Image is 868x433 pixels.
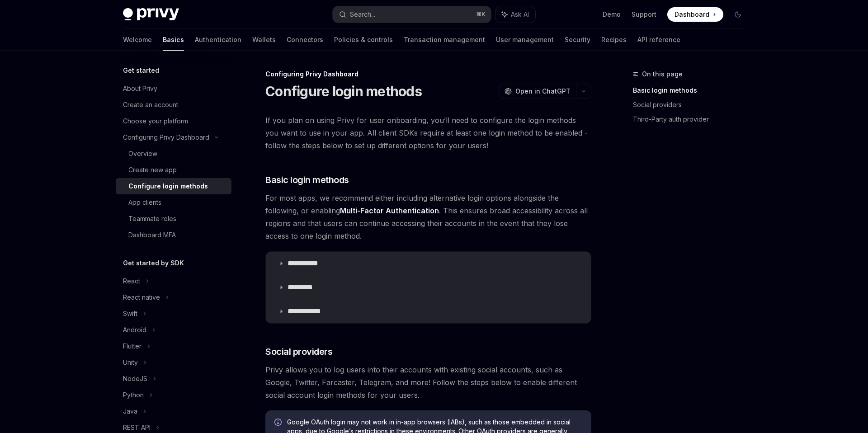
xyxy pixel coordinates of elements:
[334,29,393,51] a: Policies & controls
[128,197,161,208] div: App clients
[128,230,176,240] div: Dashboard MFA
[116,146,231,162] a: Overview
[116,97,231,113] a: Create an account
[128,213,176,224] div: Teammate roles
[265,70,591,79] div: Configuring Privy Dashboard
[601,29,627,51] a: Recipes
[633,112,752,127] a: Third-Party auth provider
[116,211,231,227] a: Teammate roles
[123,83,157,94] div: About Privy
[116,194,231,211] a: App clients
[123,292,160,303] div: React native
[123,325,146,335] div: Android
[476,11,486,18] span: ⌘ K
[515,87,571,96] span: Open in ChatGPT
[333,6,491,23] button: Search...⌘K
[499,84,576,99] button: Open in ChatGPT
[195,29,241,51] a: Authentication
[265,174,349,186] span: Basic login methods
[116,113,231,129] a: Choose your platform
[128,165,177,175] div: Create new app
[123,29,152,51] a: Welcome
[667,7,723,22] a: Dashboard
[116,227,231,243] a: Dashboard MFA
[128,181,208,192] div: Configure login methods
[287,29,323,51] a: Connectors
[163,29,184,51] a: Basics
[511,10,529,19] span: Ask AI
[637,29,680,51] a: API reference
[633,98,752,112] a: Social providers
[123,373,147,384] div: NodeJS
[123,8,179,21] img: dark logo
[565,29,590,51] a: Security
[116,162,231,178] a: Create new app
[252,29,276,51] a: Wallets
[123,357,138,368] div: Unity
[123,65,159,76] h5: Get started
[731,7,745,22] button: Toggle dark mode
[123,258,184,268] h5: Get started by SDK
[123,390,144,400] div: Python
[123,308,137,319] div: Swift
[265,114,591,152] span: If you plan on using Privy for user onboarding, you’ll need to configure the login methods you wa...
[123,276,140,287] div: React
[123,406,137,417] div: Java
[128,148,157,159] div: Overview
[265,345,332,358] span: Social providers
[632,10,656,19] a: Support
[123,422,151,433] div: REST API
[495,6,535,23] button: Ask AI
[633,83,752,98] a: Basic login methods
[350,9,375,20] div: Search...
[265,83,422,99] h1: Configure login methods
[116,80,231,97] a: About Privy
[123,341,142,352] div: Flutter
[404,29,485,51] a: Transaction management
[123,99,178,110] div: Create an account
[496,29,554,51] a: User management
[116,178,231,194] a: Configure login methods
[675,10,709,19] span: Dashboard
[123,132,209,143] div: Configuring Privy Dashboard
[265,192,591,242] span: For most apps, we recommend either including alternative login options alongside the following, o...
[265,363,591,401] span: Privy allows you to log users into their accounts with existing social accounts, such as Google, ...
[603,10,621,19] a: Demo
[642,69,683,80] span: On this page
[274,419,283,428] svg: Info
[340,206,439,216] a: Multi-Factor Authentication
[123,116,188,127] div: Choose your platform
